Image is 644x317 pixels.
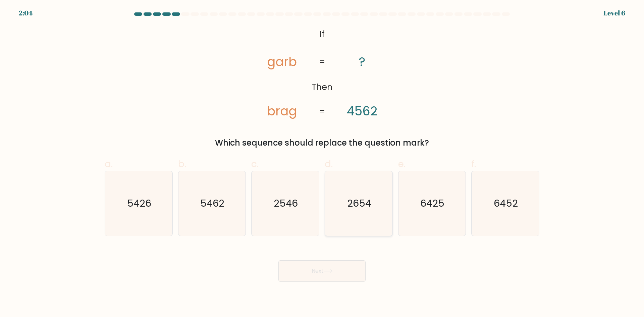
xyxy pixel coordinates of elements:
[494,197,518,210] text: 6452
[267,102,297,120] tspan: brag
[325,157,333,170] span: d.
[421,197,445,210] text: 6425
[312,81,332,93] tspan: Then
[319,56,325,68] tspan: =
[201,197,225,210] text: 5462
[278,260,366,282] button: Next
[274,197,298,210] text: 2546
[109,137,535,149] div: Which sequence should replace the question mark?
[245,25,399,121] svg: @import url('[URL][DOMAIN_NAME]);
[347,102,378,120] tspan: 4562
[319,105,325,117] tspan: =
[105,157,113,170] span: a.
[178,157,186,170] span: b.
[398,157,406,170] span: e.
[603,8,625,18] div: Level 6
[251,157,259,170] span: c.
[359,53,365,70] tspan: ?
[347,197,371,210] text: 2654
[471,157,476,170] span: f.
[267,53,297,70] tspan: garb
[127,197,151,210] text: 5426
[320,28,325,40] tspan: If
[19,8,33,18] div: 2:04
